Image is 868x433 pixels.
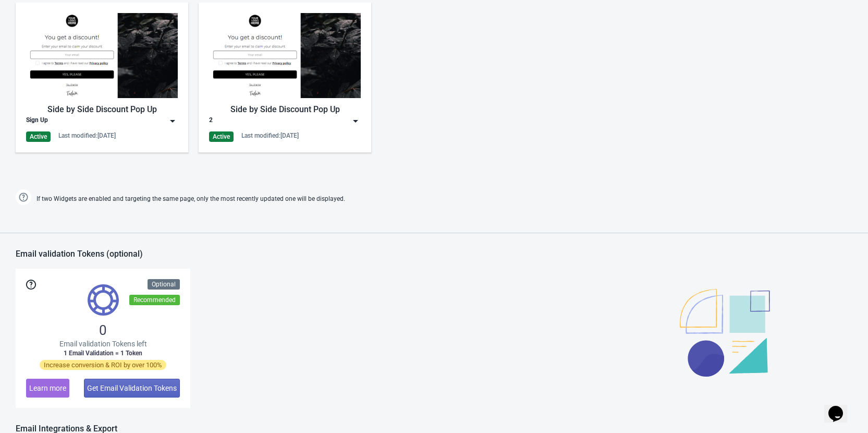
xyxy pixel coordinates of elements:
div: Side by Side Discount Pop Up [209,103,361,116]
div: Optional [148,279,180,290]
img: regular_popup.jpg [26,13,178,98]
div: 2 [209,116,213,126]
iframe: chat widget [824,391,858,423]
img: regular_popup.jpg [209,13,361,98]
div: Side by Side Discount Pop Up [26,103,178,116]
span: 0 [99,322,107,339]
div: Active [26,131,51,142]
img: illustration.svg [680,289,770,377]
div: Last modified: [DATE] [58,131,116,140]
img: dropdown.png [350,116,361,126]
div: Last modified: [DATE] [241,131,299,140]
span: Get Email Validation Tokens [87,384,177,392]
span: Email validation Tokens left [59,339,147,349]
span: Increase conversion & ROI by over 100% [40,360,166,370]
div: Recommended [129,295,180,305]
button: Get Email Validation Tokens [84,379,180,398]
img: tokens.svg [88,284,119,316]
span: 1 Email Validation = 1 Token [64,349,142,357]
img: dropdown.png [167,116,178,126]
button: Learn more [26,379,69,398]
span: If two Widgets are enabled and targeting the same page, only the most recently updated one will b... [36,190,345,208]
div: Active [209,131,234,142]
div: Sign Up [26,116,48,126]
img: help.png [16,189,31,205]
span: Learn more [29,384,66,392]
